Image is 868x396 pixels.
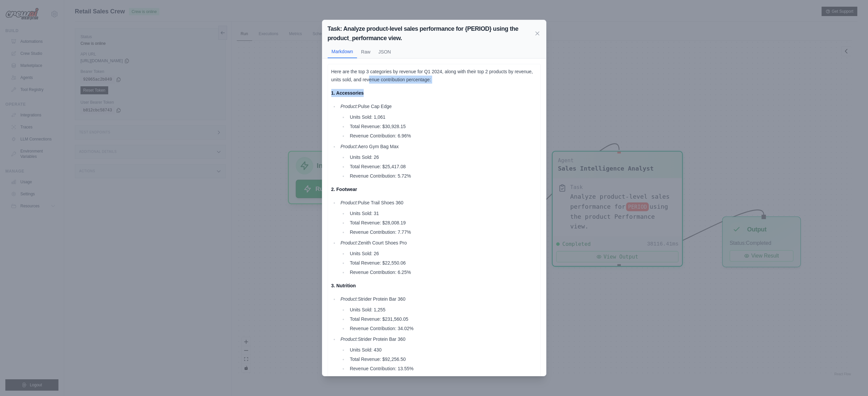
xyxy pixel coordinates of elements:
[348,153,537,161] li: Units Sold: 26
[340,240,358,245] em: Product:
[331,283,356,288] strong: 3. Nutrition
[348,315,537,323] li: Total Revenue: $231,560.05
[374,45,395,58] button: JSON
[328,45,357,58] button: Markdown
[348,346,537,354] li: Units Sold: 430
[348,365,537,373] li: Revenue Contribution: 13.55%
[835,364,868,396] iframe: Chat Widget
[340,200,358,205] em: Product:
[339,142,537,180] li: Aero Gym Bag Max
[348,172,537,180] li: Revenue Contribution: 5.72%
[357,45,374,58] button: Raw
[331,187,357,192] strong: 2. Footwear
[348,209,537,217] li: Units Sold: 31
[339,335,537,373] li: Strider Protein Bar 360
[348,306,537,314] li: Units Sold: 1,255
[340,104,358,109] em: Product:
[348,132,537,140] li: Revenue Contribution: 6.96%
[340,336,358,342] em: Product:
[331,68,537,84] p: Here are the top 3 categories by revenue for Q1 2024, along with their top 2 products by revenue,...
[348,228,537,236] li: Revenue Contribution: 7.77%
[339,239,537,276] li: Zenith Court Shoes Pro
[348,259,537,267] li: Total Revenue: $22,550.06
[348,122,537,130] li: Total Revenue: $30,928.15
[348,163,537,171] li: Total Revenue: $25,417.08
[340,144,358,149] em: Product:
[348,250,537,258] li: Units Sold: 26
[348,355,537,363] li: Total Revenue: $92,256.50
[339,295,537,332] li: Strider Protein Bar 360
[348,268,537,276] li: Revenue Contribution: 6.25%
[339,199,537,236] li: Pulse Trail Shoes 360
[340,296,358,302] em: Product:
[348,324,537,332] li: Revenue Contribution: 34.02%
[348,113,537,121] li: Units Sold: 1,061
[348,219,537,227] li: Total Revenue: $28,008.19
[328,24,534,43] h2: Task: Analyze product-level sales performance for {PERIOD} using the product_performance view.
[339,102,537,140] li: Pulse Cap Edge
[331,90,364,96] strong: 1. Accessories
